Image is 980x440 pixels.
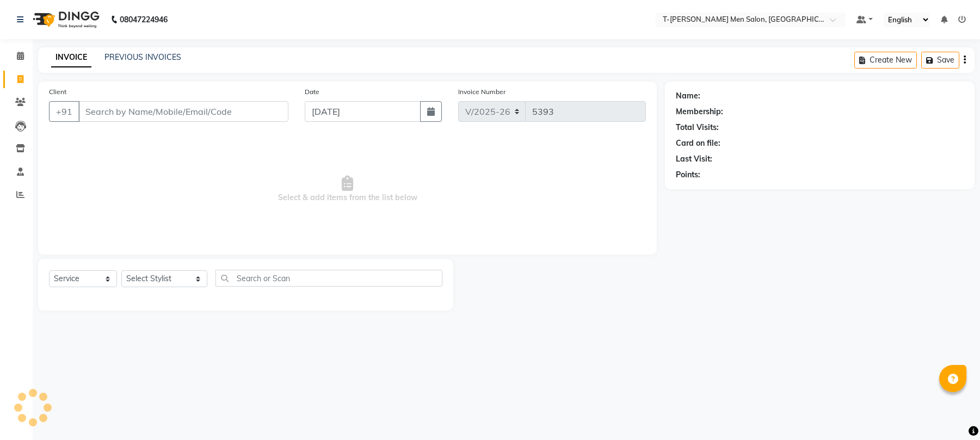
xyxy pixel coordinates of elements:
[49,101,79,122] button: +91
[215,270,442,287] input: Search or Scan
[921,52,959,69] button: Save
[49,135,646,244] span: Select & add items from the list below
[120,4,168,35] b: 08047224946
[934,396,969,429] iframe: chat widget
[305,87,319,97] label: Date
[676,122,719,133] div: Total Visits:
[28,4,102,35] img: logo
[676,169,700,181] div: Points:
[676,138,720,149] div: Card on file:
[676,153,712,165] div: Last Visit:
[49,87,66,97] label: Client
[676,106,723,117] div: Membership:
[51,48,91,67] a: INVOICE
[458,87,506,97] label: Invoice Number
[78,101,288,122] input: Search by Name/Mobile/Email/Code
[104,52,181,62] a: PREVIOUS INVOICES
[676,90,700,102] div: Name:
[854,52,917,69] button: Create New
